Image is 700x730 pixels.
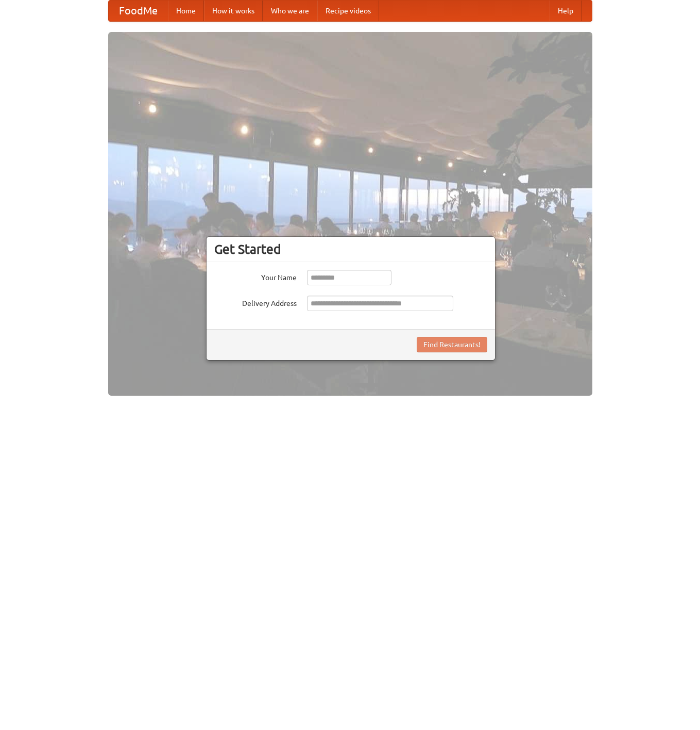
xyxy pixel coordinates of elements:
[550,1,582,21] a: Help
[168,1,204,21] a: Home
[417,337,487,352] button: Find Restaurants!
[214,270,297,283] label: Your Name
[317,1,379,21] a: Recipe videos
[204,1,263,21] a: How it works
[214,241,487,257] h3: Get Started
[109,1,168,21] a: FoodMe
[214,296,297,309] label: Delivery Address
[263,1,317,21] a: Who we are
